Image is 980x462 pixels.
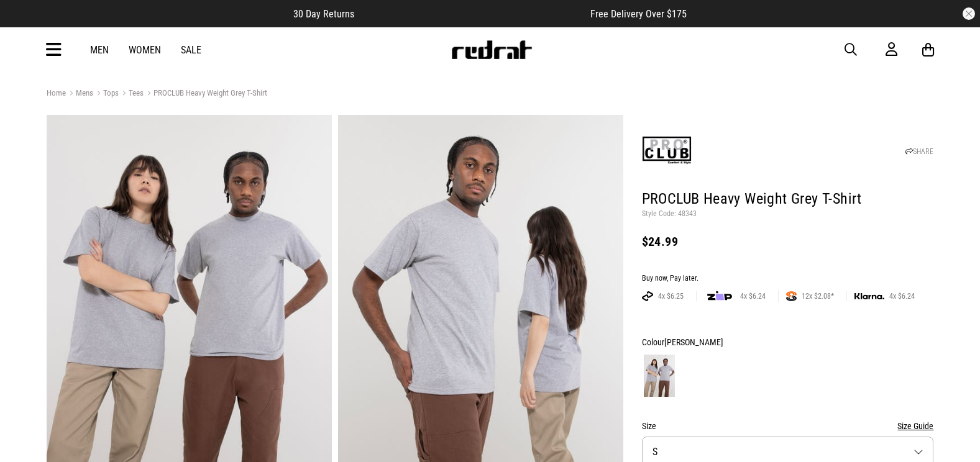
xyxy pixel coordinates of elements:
span: 4x $6.24 [884,291,920,301]
img: KLARNA [854,293,884,300]
span: 12x $2.08* [797,291,839,301]
iframe: Customer reviews powered by Trustpilot [379,7,566,20]
a: Men [90,44,109,56]
a: Sale [181,44,201,56]
a: Home [47,88,66,97]
span: [PERSON_NAME] [664,337,723,347]
div: $24.99 [642,234,934,249]
img: Heather Grey [644,355,675,397]
a: Tees [119,88,144,100]
div: Size [642,419,934,433]
span: Free Delivery Over $175 [590,8,687,20]
span: 30 Day Returns [293,8,354,20]
h1: PROCLUB Heavy Weight Grey T-Shirt [642,189,934,209]
p: Style Code: 48343 [642,209,934,219]
a: SHARE [905,147,933,156]
img: ProClub [642,125,692,175]
a: Tops [93,88,119,100]
div: Buy now, Pay later. [642,274,934,284]
img: AFTERPAY [642,291,653,301]
span: 4x $6.24 [735,291,771,301]
img: zip [707,290,732,302]
img: SPLITPAY [786,291,797,301]
img: Redrat logo [451,40,533,59]
span: 4x $6.25 [653,291,689,301]
button: Size Guide [897,419,933,433]
a: Mens [66,88,93,100]
a: Women [129,44,161,56]
a: PROCLUB Heavy Weight Grey T-Shirt [144,88,267,100]
span: S [653,446,657,458]
div: Colour [642,335,934,350]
